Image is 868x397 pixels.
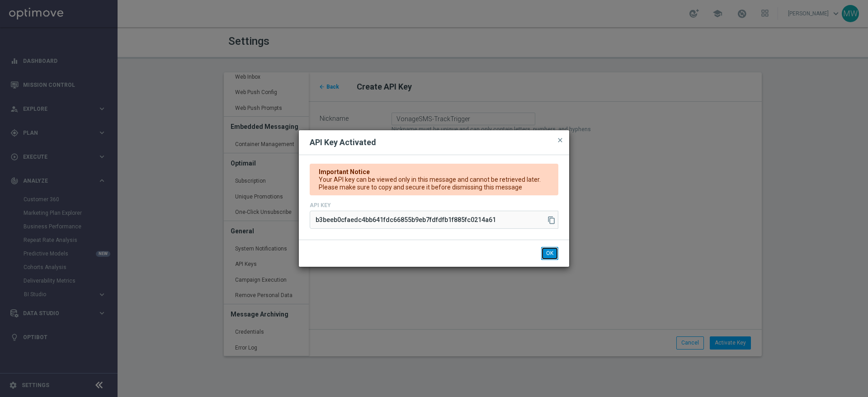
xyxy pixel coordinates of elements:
[557,137,564,144] span: close
[310,164,558,195] div: Your API key can be viewed only in this message and cannot be retrieved later. Please make sure t...
[310,137,376,148] h2: API Key Activated
[541,247,558,260] button: OK
[319,168,370,175] b: Important Notice
[310,202,558,208] h4: API KEY
[547,216,556,224] i: content_copy
[316,216,558,224] h5: b3beeb0cfaedc4bb641fdc66855b9eb7fdfdfb1f885fc0214a61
